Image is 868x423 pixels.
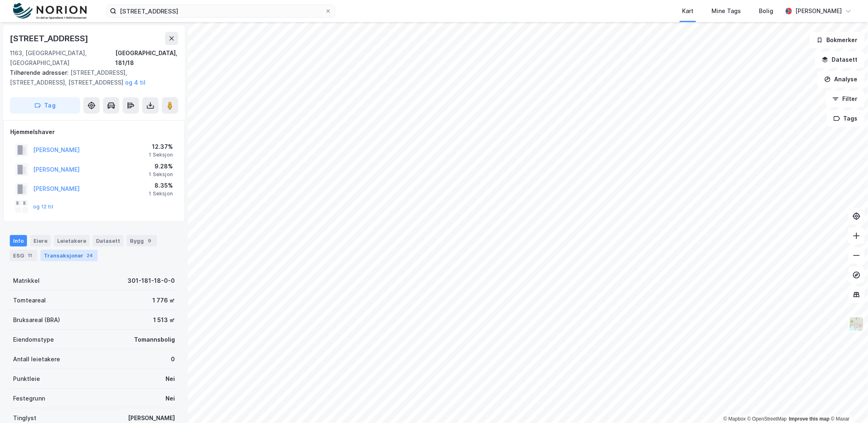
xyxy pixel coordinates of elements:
div: 9.28% [149,161,173,171]
div: 1163, [GEOGRAPHIC_DATA], [GEOGRAPHIC_DATA] [10,48,115,68]
div: [PERSON_NAME] [128,413,175,423]
div: 1 Seksjon [149,171,173,178]
div: Matrikkel [13,276,40,286]
div: Leietakere [54,235,89,246]
button: Filter [825,91,865,107]
div: Tinglyst [13,413,36,423]
div: 301-181-18-0-0 [128,276,175,286]
div: 1 513 ㎡ [153,315,175,325]
span: Tilhørende adresser: [10,69,70,76]
div: [GEOGRAPHIC_DATA], 181/18 [115,48,178,68]
div: 11 [26,251,34,260]
a: OpenStreetMap [747,416,787,422]
div: Nei [166,394,175,403]
div: Antall leietakere [13,354,60,364]
div: 24 [85,251,94,260]
a: Mapbox [723,416,746,422]
div: Hjemmelshaver [10,127,178,137]
img: Z [849,316,864,332]
div: 8.35% [149,181,173,190]
button: Bokmerker [810,32,865,48]
div: Tomannsbolig [134,335,175,345]
div: 1 776 ㎡ [152,295,175,305]
div: [STREET_ADDRESS] [10,32,90,45]
div: Bolig [759,6,773,16]
button: Tags [827,110,865,127]
div: 1 Seksjon [149,190,173,197]
button: Datasett [815,51,865,68]
a: Improve this map [789,416,830,422]
div: 0 [171,354,175,364]
div: Eiendomstype [13,335,54,345]
input: Søk på adresse, matrikkel, gårdeiere, leietakere eller personer [116,5,325,17]
div: 1 Seksjon [149,152,173,158]
div: Bruksareal (BRA) [13,315,60,325]
div: Transaksjoner [40,250,98,261]
div: [PERSON_NAME] [795,6,842,16]
div: Punktleie [13,374,40,384]
div: Kontrollprogram for chat [827,384,868,423]
div: 9 [145,237,154,245]
div: Mine Tags [711,6,741,16]
div: Info [10,235,27,246]
div: Datasett [93,235,123,246]
button: Tag [10,97,80,114]
div: Bygg [127,235,157,246]
div: Nei [166,374,175,384]
div: ESG [10,250,37,261]
div: Festegrunn [13,394,45,403]
iframe: Chat Widget [827,384,868,423]
div: Kart [682,6,694,16]
img: norion-logo.80e7a08dc31c2e691866.png [13,3,87,20]
div: Tomteareal [13,295,46,305]
div: [STREET_ADDRESS], [STREET_ADDRESS], [STREET_ADDRESS] [10,68,172,87]
button: Analyse [817,71,865,87]
div: Eiere [30,235,51,246]
div: 12.37% [149,142,173,152]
